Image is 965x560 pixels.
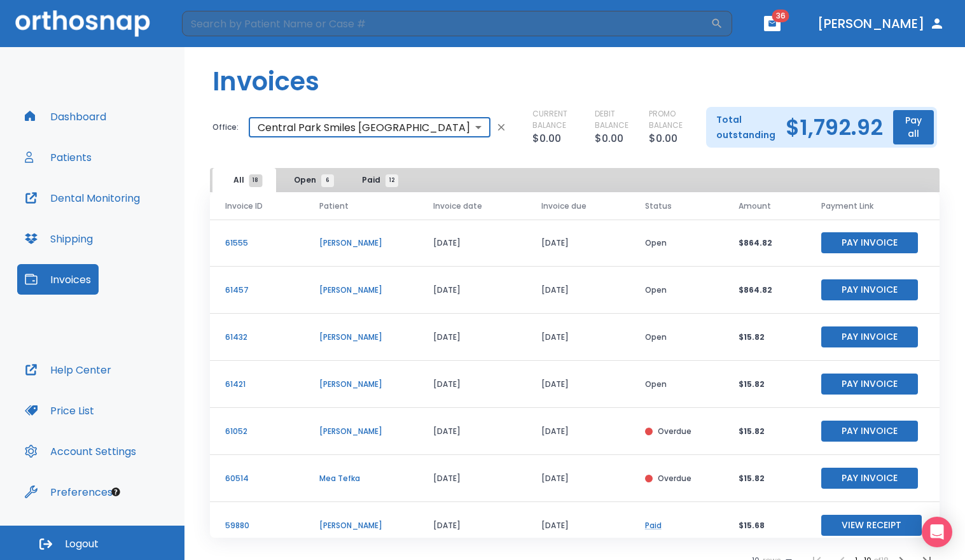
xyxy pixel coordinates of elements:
[418,361,526,408] td: [DATE]
[17,477,120,507] button: Preferences
[739,200,771,212] span: Amount
[595,131,623,146] p: $0.00
[225,379,289,390] p: 61421
[319,426,403,437] p: [PERSON_NAME]
[645,520,662,531] a: Paid
[821,421,918,442] button: Pay Invoice
[821,232,918,253] button: Pay Invoice
[716,112,775,143] p: Total outstanding
[630,220,724,267] td: Open
[526,455,629,502] td: [DATE]
[225,520,289,531] p: 59880
[821,237,918,248] a: Pay Invoice
[319,284,403,296] p: [PERSON_NAME]
[249,115,490,140] div: Central Park Smiles [GEOGRAPHIC_DATA]
[362,174,392,186] span: Paid
[649,108,686,131] p: PROMO BALANCE
[17,354,119,385] button: Help Center
[294,174,328,186] span: Open
[532,131,561,146] p: $0.00
[225,200,263,212] span: Invoice ID
[526,361,629,408] td: [DATE]
[821,279,918,300] button: Pay Invoice
[821,200,873,212] span: Payment Link
[225,473,289,484] p: 60514
[65,537,99,551] span: Logout
[658,426,691,437] p: Overdue
[821,284,918,295] a: Pay Invoice
[739,426,791,437] p: $15.82
[821,374,918,395] button: Pay Invoice
[526,502,629,549] td: [DATE]
[812,12,950,35] button: [PERSON_NAME]
[321,174,334,187] span: 6
[418,455,526,502] td: [DATE]
[772,10,789,22] span: 36
[541,200,587,212] span: Invoice due
[532,108,574,131] p: CURRENT BALANCE
[319,379,403,390] p: [PERSON_NAME]
[739,284,791,296] p: $864.82
[418,220,526,267] td: [DATE]
[526,220,629,267] td: [DATE]
[17,264,99,295] button: Invoices
[649,131,677,146] p: $0.00
[212,168,411,192] div: tabs
[739,332,791,343] p: $15.82
[821,378,918,389] a: Pay Invoice
[418,314,526,361] td: [DATE]
[17,223,101,254] button: Shipping
[225,237,289,249] p: 61555
[385,174,398,187] span: 12
[225,284,289,296] p: 61457
[212,122,239,133] p: Office:
[739,379,791,390] p: $15.82
[739,520,791,531] p: $15.68
[225,426,289,437] p: 61052
[212,62,319,101] h1: Invoices
[182,11,711,36] input: Search by Patient Name or Case #
[595,108,628,131] p: DEBIT BALANCE
[821,519,922,530] a: View Receipt
[922,517,952,547] div: Open Intercom Messenger
[630,267,724,314] td: Open
[110,486,121,498] div: Tooltip anchor
[233,174,256,186] span: All
[319,237,403,249] p: [PERSON_NAME]
[319,520,403,531] p: [PERSON_NAME]
[225,332,289,343] p: 61432
[821,425,918,436] a: Pay Invoice
[319,200,349,212] span: Patient
[645,200,672,212] span: Status
[821,468,918,489] button: Pay Invoice
[17,395,102,426] button: Price List
[17,436,144,466] button: Account Settings
[17,101,114,132] button: Dashboard
[821,326,918,347] button: Pay Invoice
[17,142,99,172] button: Patients
[630,314,724,361] td: Open
[418,502,526,549] td: [DATE]
[249,174,262,187] span: 18
[893,110,934,144] button: Pay all
[319,473,403,484] p: Mea Tefka
[821,472,918,483] a: Pay Invoice
[418,408,526,455] td: [DATE]
[17,183,148,213] button: Dental Monitoring
[821,331,918,342] a: Pay Invoice
[739,237,791,249] p: $864.82
[319,332,403,343] p: [PERSON_NAME]
[526,267,629,314] td: [DATE]
[418,267,526,314] td: [DATE]
[658,473,691,484] p: Overdue
[821,515,922,536] button: View Receipt
[15,10,150,36] img: Orthosnap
